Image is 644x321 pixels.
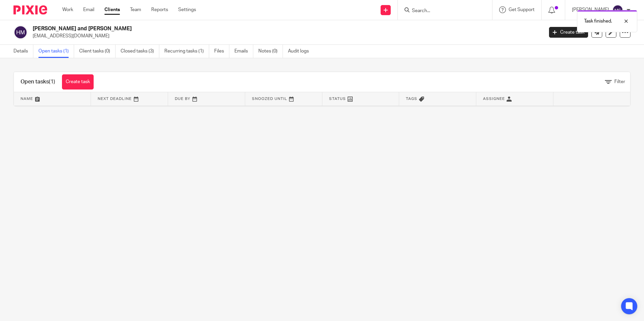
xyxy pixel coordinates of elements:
a: Email [83,6,94,13]
h2: [PERSON_NAME] and [PERSON_NAME] [33,25,438,32]
span: (1) [49,79,55,84]
a: Clients [104,6,120,13]
a: Reports [151,6,168,13]
a: Settings [178,6,196,13]
a: Closed tasks (3) [121,45,159,58]
a: Recurring tasks (1) [164,45,209,58]
a: Details [13,45,33,58]
span: Snoozed Until [252,97,287,101]
img: svg%3E [612,5,623,15]
span: Tags [406,97,417,101]
span: Status [329,97,346,101]
span: Filter [614,79,625,84]
a: Client tasks (0) [79,45,116,58]
a: Files [214,45,229,58]
a: Create task [549,27,588,38]
p: [EMAIL_ADDRESS][DOMAIN_NAME] [33,33,539,39]
img: svg%3E [13,25,28,39]
h1: Open tasks [21,78,55,85]
p: Task finished. [584,18,612,25]
a: Open tasks (1) [38,45,74,58]
a: Audit logs [288,45,314,58]
a: Emails [234,45,253,58]
a: Team [130,6,141,13]
a: Work [62,6,73,13]
a: Create task [62,74,94,90]
a: Notes (0) [258,45,283,58]
img: Pixie [13,5,47,14]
